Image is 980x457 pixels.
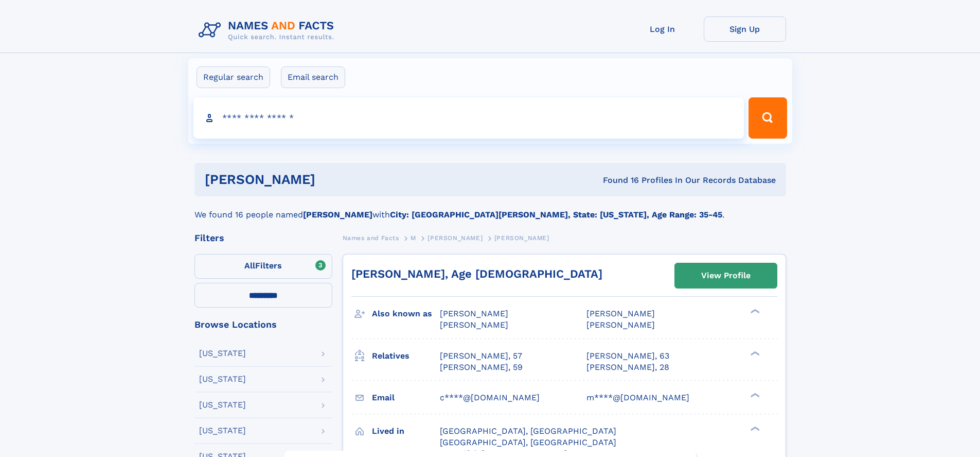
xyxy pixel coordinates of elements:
[199,349,246,358] div: [US_STATE]
[494,234,549,242] span: [PERSON_NAME]
[199,375,246,383] div: [US_STATE]
[193,97,744,139] input: search input
[586,309,655,318] span: [PERSON_NAME]
[372,305,440,323] h3: Also known as
[194,16,343,44] img: Logo Names and Facts
[390,210,722,219] b: City: [GEOGRAPHIC_DATA][PERSON_NAME], State: [US_STATE], Age Range: 35-45
[194,320,332,329] div: Browse Locations
[372,389,440,407] h3: Email
[440,320,508,330] span: [PERSON_NAME]
[411,234,416,242] span: M
[440,437,616,447] span: [GEOGRAPHIC_DATA], [GEOGRAPHIC_DATA]
[411,231,416,244] a: M
[586,362,669,373] a: [PERSON_NAME], 28
[440,309,508,318] span: [PERSON_NAME]
[197,66,270,88] label: Regular search
[440,362,523,373] a: [PERSON_NAME], 59
[749,97,787,139] button: Search Button
[372,347,440,365] h3: Relatives
[675,263,777,288] a: View Profile
[351,267,602,280] a: [PERSON_NAME], Age [DEMOGRAPHIC_DATA]
[303,210,372,219] b: [PERSON_NAME]
[748,308,760,315] div: ❯
[427,231,483,244] a: [PERSON_NAME]
[199,401,246,409] div: [US_STATE]
[205,173,459,186] h1: [PERSON_NAME]
[343,231,399,244] a: Names and Facts
[748,350,760,357] div: ❯
[372,422,440,440] h3: Lived in
[621,16,704,42] a: Log In
[440,350,522,362] a: [PERSON_NAME], 57
[199,427,246,435] div: [US_STATE]
[194,196,786,221] div: We found 16 people named with .
[459,175,776,186] div: Found 16 Profiles In Our Records Database
[704,16,786,42] a: Sign Up
[194,254,332,279] label: Filters
[586,350,669,362] a: [PERSON_NAME], 63
[281,66,345,88] label: Email search
[440,426,616,436] span: [GEOGRAPHIC_DATA], [GEOGRAPHIC_DATA]
[701,264,751,287] div: View Profile
[194,233,332,243] div: Filters
[586,320,655,330] span: [PERSON_NAME]
[748,392,760,398] div: ❯
[244,261,255,270] span: All
[748,425,760,432] div: ❯
[427,234,483,242] span: [PERSON_NAME]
